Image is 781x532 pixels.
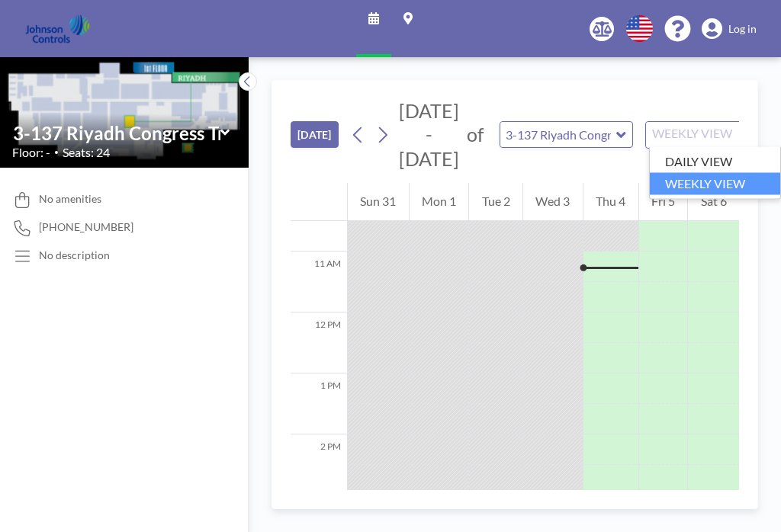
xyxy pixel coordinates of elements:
[291,121,339,148] button: [DATE]
[54,147,59,157] span: •
[291,434,347,495] div: 2 PM
[39,248,110,262] div: No description
[467,123,484,146] span: of
[583,183,638,221] div: Thu 4
[291,373,347,434] div: 1 PM
[13,122,220,144] input: 3-137 Riyadh Congress Training Room
[291,191,347,252] div: 10 AM
[39,192,101,206] span: No amenities
[469,183,522,221] div: Tue 2
[399,99,459,170] span: [DATE] - [DATE]
[410,183,469,221] div: Mon 1
[291,312,347,373] div: 12 PM
[39,220,133,234] span: [PHONE_NUMBER]
[648,125,759,145] input: Search for option
[702,18,757,40] a: Log in
[650,172,780,194] li: WEEKLY VIEW
[12,145,50,160] span: Floor: -
[639,183,688,221] div: Fri 5
[63,145,110,160] span: Seats: 24
[650,151,780,173] li: DAILY VIEW
[500,122,617,147] input: 3-137 Riyadh Congress Training Room
[24,14,91,44] img: organization-logo
[291,252,347,312] div: 11 AM
[646,122,778,148] div: Search for option
[348,183,409,221] div: Sun 31
[688,183,739,221] div: Sat 6
[728,22,757,36] span: Log in
[523,183,583,221] div: Wed 3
